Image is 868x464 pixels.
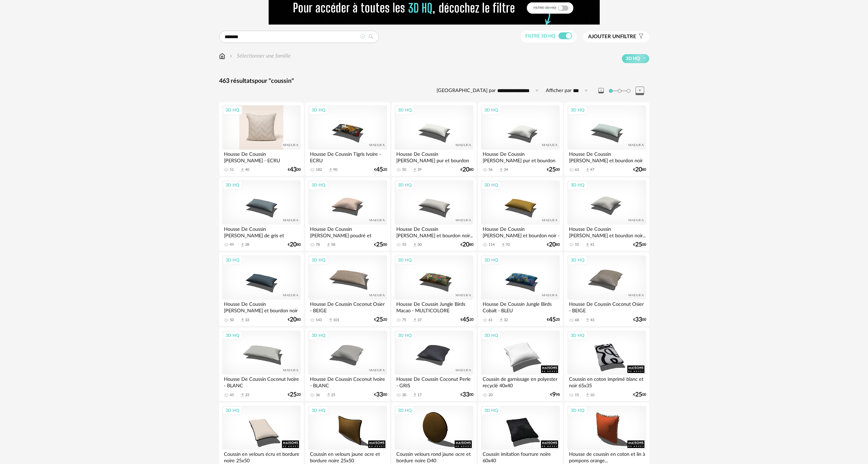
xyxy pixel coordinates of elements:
div: Housse De Coussin [PERSON_NAME] de gris et bourdon... [222,225,301,238]
span: 3D HQ [626,56,640,62]
div: 3D HQ [395,181,415,190]
span: 25 [635,392,642,397]
a: 3D HQ Housse De Coussin Coconut Osier - BEIGE 143 Download icon 101 €2520 [305,252,390,326]
div: Housse De Coussin [PERSON_NAME] - ECRU [222,150,301,163]
div: € 20 [288,392,301,397]
div: 30 [417,242,422,247]
div: 3D HQ [568,106,587,115]
div: Housse De Coussin Coconut Ivoire - BLANC [222,375,301,388]
div: 37 [417,318,422,323]
div: 3D HQ [395,256,415,265]
span: Download icon [585,167,590,173]
span: 20 [290,317,297,322]
div: 3D HQ [309,181,328,190]
div: € 00 [374,392,387,397]
a: 3D HQ Housse De Coussin [PERSON_NAME] pur et bourdon noir... 50 Download icon 39 €2080 [392,102,476,176]
div: Housse De Coussin [PERSON_NAME] poudré et bourdon... [308,225,387,238]
div: 10 [590,393,594,398]
a: 3D HQ Housse De Coussin [PERSON_NAME] - ECRU 51 Download icon 40 €4300 [219,102,304,176]
a: 3D HQ Housse De Coussin Coconut Ivoire - BLANC 36 Download icon 25 €3300 [305,328,390,401]
span: Download icon [240,167,245,173]
a: 3D HQ Housse De Coussin [PERSON_NAME] et bourdon noir - JAUNE 114 Download icon 92 €2080 [478,177,563,251]
span: Download icon [328,317,333,323]
div: 3D HQ [481,406,501,415]
a: 3D HQ Housse De Coussin Jungle Birds Macao - MULTICOLORE 75 Download icon 37 €4520 [392,252,476,326]
div: 3D HQ [568,331,587,340]
div: 3D HQ [568,406,587,415]
div: 34 [504,167,508,172]
div: Housse De Coussin [PERSON_NAME] pur et bourdon noir... [481,150,559,163]
div: € 80 [460,167,473,172]
div: 92 [506,242,510,247]
div: 68 [575,318,579,323]
label: Afficher par [546,88,571,94]
span: Filter icon [636,33,644,40]
div: 58 [331,242,335,247]
div: Housse De Coussin Coconut Perle - GRIS [395,375,473,388]
div: Housse De Coussin [PERSON_NAME] et bourdon noir - JAUNE [481,225,559,238]
span: 33 [463,392,469,397]
a: 3D HQ Housse De Coussin [PERSON_NAME] et bourdon noir... 55 Download icon 41 €2500 [564,177,649,251]
a: 3D HQ Coussin de garnissage en polyester recyclé 40x40 20 €998 [478,328,563,401]
div: 3D HQ [223,331,242,340]
div: 463 résultats [219,77,649,85]
span: Ajouter un [588,34,620,39]
div: Housse De Coussin [PERSON_NAME] et bourdon noir... [567,225,646,238]
div: 78 [316,242,320,247]
div: € 00 [633,317,646,322]
div: 38 [245,242,249,247]
span: pour "coussin" [255,78,294,84]
span: Download icon [585,317,590,323]
div: 3D HQ [223,106,242,115]
div: 30 [402,393,406,398]
div: 3D HQ [395,331,415,340]
div: Housse De Coussin Jungle Birds Macao - MULTICOLORE [395,300,473,313]
span: 9 [552,392,556,397]
div: Coussin en velours écru et bordure noire 25x50 [222,450,301,463]
label: [GEOGRAPHIC_DATA] par [437,88,496,94]
div: 3D HQ [223,256,242,265]
span: Download icon [326,392,331,398]
div: 3D HQ [309,106,328,115]
div: € 80 [547,242,560,247]
div: € 98 [550,392,560,397]
a: 3D HQ Housse De Coussin Tigris Ivoire - ECRU 182 Download icon 90 €4520 [305,102,390,176]
div: 56 [488,167,493,172]
span: Download icon [412,392,417,398]
div: Housse De Coussin [PERSON_NAME] et bourdon noir -... [222,300,301,313]
span: 25 [376,317,383,322]
div: € 00 [547,167,560,172]
span: 33 [376,392,383,397]
div: 3D HQ [309,256,328,265]
a: 3D HQ Housse De Coussin [PERSON_NAME] et bourdon noir -... 50 Download icon 33 €2080 [219,252,304,326]
div: Housse De Coussin Tigris Ivoire - ECRU [308,150,387,163]
div: 63 [575,167,579,172]
span: Download icon [240,242,245,248]
div: Housse De Coussin Coconut Osier - BEIGE [308,300,387,313]
button: Ajouter unfiltre Filter icon [583,31,649,42]
span: 20 [463,167,469,172]
div: 55 [402,242,406,247]
div: 40 [245,167,249,172]
div: 3D HQ [309,406,328,415]
div: 32 [504,318,508,323]
div: 50 [402,167,406,172]
span: Download icon [240,317,245,323]
span: 43 [290,167,297,172]
span: Download icon [499,167,504,173]
span: 20 [549,242,556,247]
div: € 00 [460,392,473,397]
span: Download icon [412,317,417,323]
div: 3D HQ [223,406,242,415]
a: 3D HQ Housse De Coussin [PERSON_NAME] poudré et bourdon... 78 Download icon 58 €2500 [305,177,390,251]
span: Download icon [328,167,333,173]
div: € 20 [547,317,560,322]
span: Download icon [499,317,504,323]
a: 3D HQ Housse De Coussin Coconut Ivoire - BLANC 45 Download icon 33 €2520 [219,328,304,401]
span: 45 [463,317,469,322]
span: 20 [635,167,642,172]
div: 51 [230,167,234,172]
div: 3D HQ [395,106,415,115]
div: 20 [488,393,493,398]
img: svg+xml;base64,PHN2ZyB3aWR0aD0iMTYiIGhlaWdodD0iMTYiIHZpZXdCb3g9IjAgMCAxNiAxNiIgZmlsbD0ibm9uZSIgeG... [228,52,234,60]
